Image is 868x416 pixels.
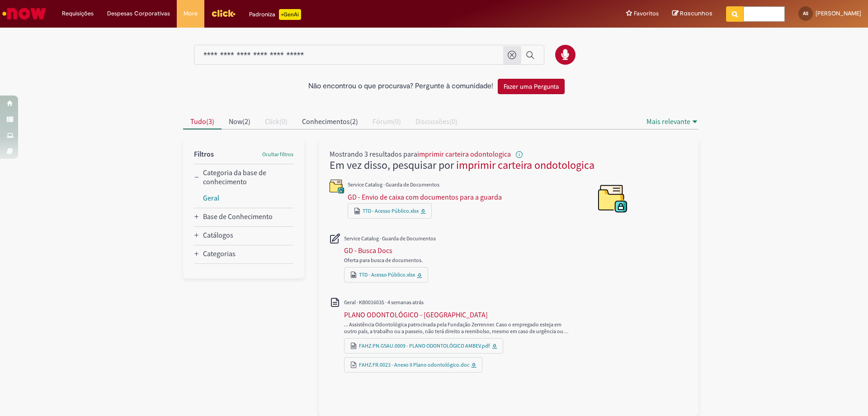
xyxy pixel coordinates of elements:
[211,6,236,20] img: click_logo_yellow_360x200.png
[184,9,198,18] span: More
[62,9,94,18] span: Requisições
[672,10,712,18] a: Rascunhos
[803,10,808,16] span: AS
[279,9,301,20] p: +GenAi
[1,5,47,23] img: ServiceNow
[498,79,565,94] button: Fazer uma Pergunta
[680,9,712,18] span: Rascunhos
[249,9,301,20] div: Padroniza
[308,82,493,91] h2: Não encontrou o que procurava? Pergunte à comunidade!
[107,9,170,18] span: Despesas Corporativas
[816,10,861,17] span: [PERSON_NAME]
[634,9,659,18] span: Favoritos
[726,6,744,22] button: Pesquisar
